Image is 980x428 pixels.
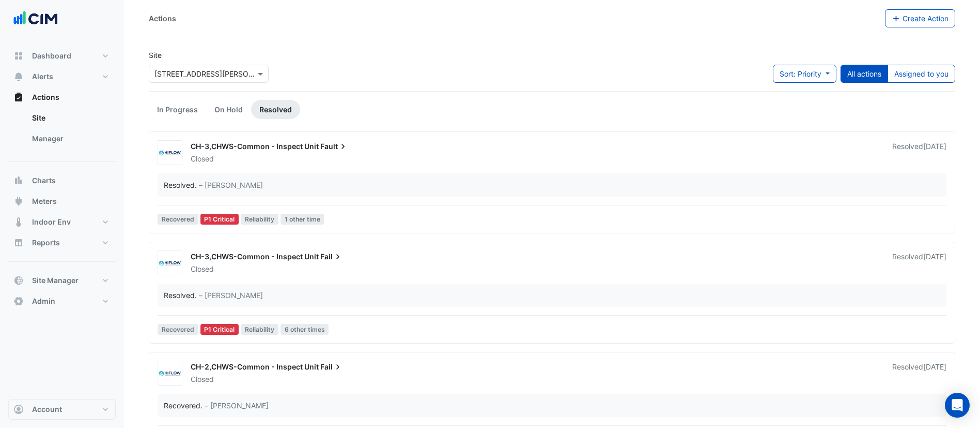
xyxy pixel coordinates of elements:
app-icon: Reports [13,238,24,248]
span: Admin [32,296,55,306]
span: Fri 09-May-2025 06:33 AEST [923,252,946,261]
button: Charts [8,170,116,191]
app-icon: Meters [13,196,24,206]
span: Fail [320,252,343,262]
span: CH-3,CHWS-Common - Inspect Unit [191,252,319,261]
a: Manager [24,128,116,149]
a: Resolved [251,100,300,119]
span: Alerts [32,71,53,82]
span: Closed [191,375,214,383]
span: – [PERSON_NAME] [199,290,263,301]
span: – [PERSON_NAME] [205,400,269,411]
span: Reliability [241,214,278,225]
span: Recovered [158,214,198,225]
button: All actions [841,65,888,83]
button: Create Action [885,9,956,27]
button: Account [8,399,116,420]
div: Recovered. [164,400,203,411]
div: Resolved [892,252,946,274]
app-icon: Charts [13,175,24,186]
div: Resolved [892,362,946,385]
button: Indoor Env [8,212,116,232]
a: In Progress [149,100,206,119]
span: Fail [320,362,343,372]
div: Actions [149,13,176,24]
span: Closed [191,264,214,273]
div: Resolved. [164,180,197,190]
img: HiFlow [158,148,182,158]
span: Account [32,404,62,415]
label: Site [149,50,162,61]
img: HiFlow [158,368,182,379]
app-icon: Alerts [13,71,24,82]
div: Resolved. [164,290,197,301]
span: Fri 09-May-2025 06:33 AEST [923,142,946,151]
span: Site Manager [32,275,79,286]
span: CH-2,CHWS-Common - Inspect Unit [191,362,319,371]
button: Actions [8,87,116,108]
app-icon: Dashboard [13,51,24,61]
app-icon: Site Manager [13,275,24,286]
span: 1 other time [281,214,324,225]
button: Dashboard [8,46,116,66]
span: Recovered [158,324,198,335]
span: Closed [191,154,214,163]
button: Alerts [8,66,116,87]
div: P1 Critical [200,214,239,225]
div: Actions [8,108,116,153]
span: Create Action [903,14,948,23]
div: Resolved [892,141,946,164]
div: Open Intercom Messenger [945,393,970,418]
span: 6 other times [281,324,329,335]
app-icon: Actions [13,92,24,102]
span: – [PERSON_NAME] [199,180,263,190]
span: Reports [32,238,60,248]
app-icon: Indoor Env [13,217,24,227]
span: Reliability [241,324,278,335]
span: Sort: Priority [780,69,821,78]
button: Site Manager [8,270,116,291]
a: On Hold [206,100,251,119]
div: P1 Critical [200,324,239,335]
app-icon: Admin [13,296,24,306]
button: Reports [8,232,116,253]
span: Charts [32,175,56,186]
span: Meters [32,196,57,206]
a: Site [24,108,116,128]
span: Indoor Env [32,217,71,227]
button: Meters [8,191,116,212]
span: Actions [32,92,59,102]
button: Sort: Priority [773,65,836,83]
img: Company Logo [12,8,59,29]
span: Dashboard [32,51,71,61]
span: Fault [320,141,348,152]
button: Admin [8,291,116,312]
span: Thu 03-Apr-2025 08:01 AEDT [923,362,946,371]
img: HiFlow [158,258,182,269]
button: Assigned to you [888,65,955,83]
span: CH-3,CHWS-Common - Inspect Unit [191,142,319,151]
